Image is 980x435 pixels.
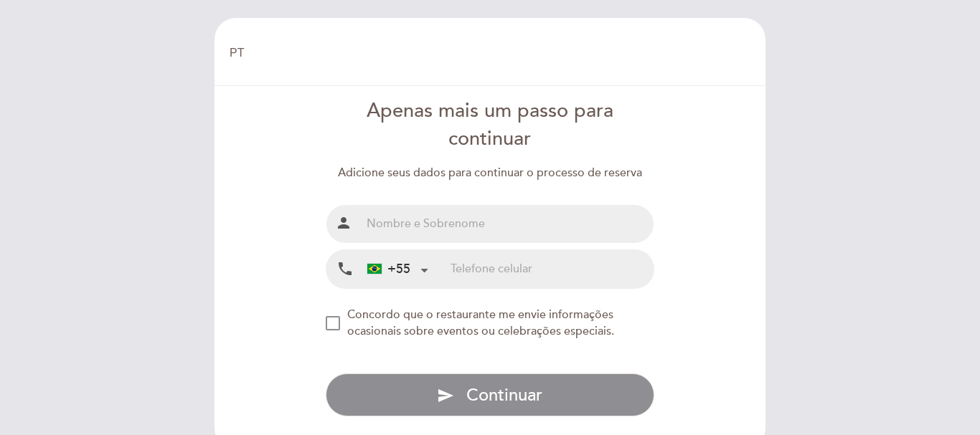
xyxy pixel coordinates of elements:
i: person [335,214,352,231]
div: Apenas mais um passo para continuar [326,97,655,153]
span: Continuar [466,385,542,406]
i: local_phone [336,260,354,278]
i: send [437,387,454,404]
md-checkbox: NEW_MODAL_AGREE_RESTAURANT_SEND_OCCASIONAL_INFO [326,307,655,340]
div: Adicione seus dados para continuar o processo de reserva [326,165,655,181]
div: +55 [367,260,410,279]
input: Telefone celular [451,250,654,288]
div: Brazil (Brasil): +55 [362,251,433,287]
input: Nombre e Sobrenome [361,205,654,243]
span: Concordo que o restaurante me envie informações ocasionais sobre eventos ou celebrações especiais. [347,307,614,338]
button: send Continuar [326,373,655,416]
